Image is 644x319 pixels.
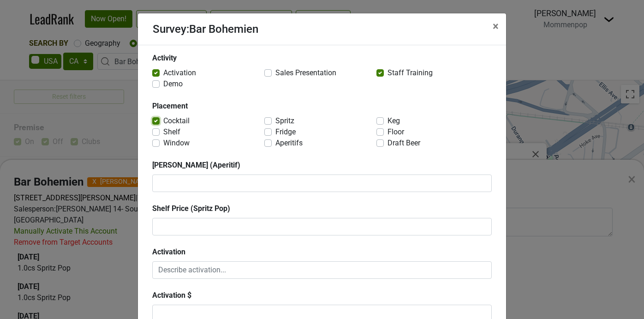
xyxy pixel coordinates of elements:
label: Sales Presentation [275,67,336,78]
label: Floor [388,126,404,138]
b: Placement [152,102,188,110]
div: Survey: Bar Bohemien [153,21,258,37]
label: Fridge [275,126,296,138]
label: Draft Beer [388,138,420,149]
label: Activation [163,67,196,78]
b: [PERSON_NAME] (Aperitif) [152,161,240,169]
b: Activation $ [152,291,191,300]
label: Keg [388,115,400,126]
span: × [493,20,499,33]
label: Cocktail [163,115,190,126]
label: Aperitifs [275,138,303,149]
b: Shelf Price (Spritz Pop) [152,204,230,213]
label: Staff Training [388,67,433,78]
label: Window [163,138,190,149]
label: Demo [163,78,183,90]
b: Activation [152,247,185,256]
b: Activity [152,54,177,62]
label: Shelf [163,126,180,138]
label: Spritz [275,115,294,126]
